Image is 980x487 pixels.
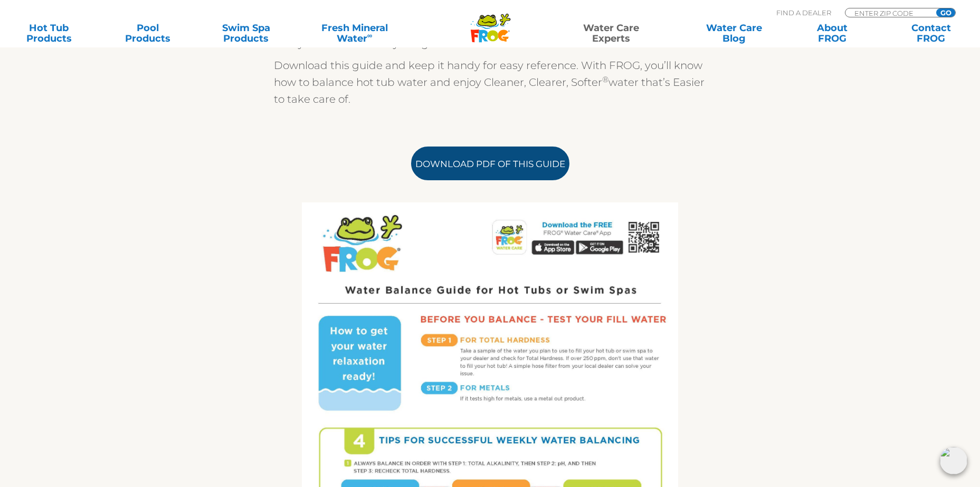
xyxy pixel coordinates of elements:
a: AboutFROG [794,23,871,44]
a: PoolProducts [109,23,186,44]
sup: ∞ [367,31,373,40]
input: Zip Code Form [853,8,925,17]
a: Water CareExperts [549,23,673,44]
a: Hot TubProducts [11,23,87,44]
a: ContactFROG [893,23,969,44]
a: Fresh MineralWater∞ [307,23,403,44]
a: Water CareBlog [696,23,772,44]
p: Download this guide and keep it handy for easy reference. With FROG, you’ll know how to balance h... [274,57,707,108]
input: GO [936,8,955,17]
sup: ® [602,74,608,84]
img: openIcon [940,447,967,474]
p: Find A Dealer [776,8,831,17]
a: Swim SpaProducts [208,23,284,44]
a: Download PDF of this Guide [411,147,569,180]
